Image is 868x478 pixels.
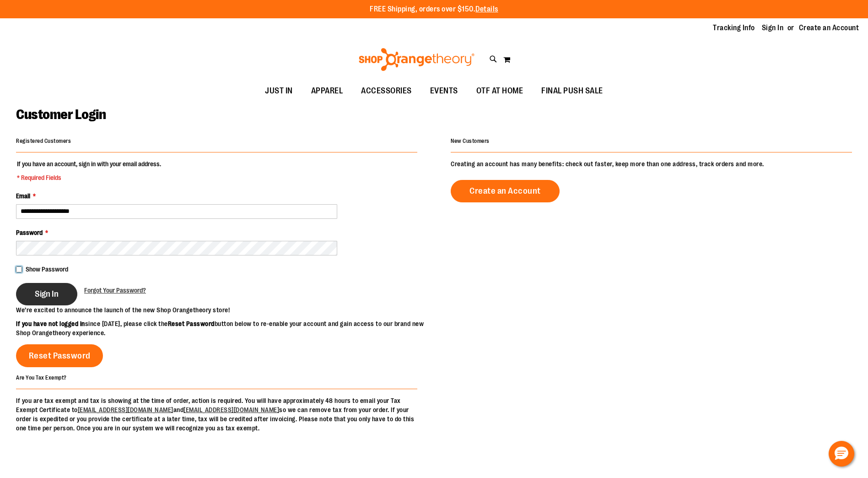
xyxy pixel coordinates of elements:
span: FINAL PUSH SALE [541,81,603,101]
span: APPAREL [311,81,343,101]
a: Details [475,5,498,13]
a: Tracking Info [713,23,755,33]
strong: Are You Tax Exempt? [16,374,67,380]
a: Create an Account [451,180,560,202]
img: Shop Orangetheory [357,48,476,71]
a: [EMAIL_ADDRESS][DOMAIN_NAME] [183,406,279,413]
span: Create an Account [469,186,541,196]
span: OTF AT HOME [476,81,523,101]
button: Hello, have a question? Let’s chat. [829,441,854,467]
a: ACCESSORIES [352,81,421,102]
a: Sign In [762,23,784,33]
strong: Reset Password [168,320,215,327]
span: Email [16,192,30,200]
span: Sign In [35,289,59,299]
p: If you are tax exempt and tax is showing at the time of order, action is required. You will have ... [16,396,417,433]
a: Create an Account [799,23,859,33]
strong: New Customers [451,138,490,144]
span: Customer Login [16,107,106,122]
span: ACCESSORIES [361,81,412,101]
span: Forgot Your Password? [84,287,146,294]
span: Show Password [26,266,68,273]
a: Forgot Your Password? [84,286,146,295]
span: Reset Password [29,351,91,361]
span: Password [16,229,43,236]
p: We’re excited to announce the launch of the new Shop Orangetheory store! [16,305,434,315]
span: JUST IN [265,81,293,101]
span: * Required Fields [17,173,161,182]
p: FREE Shipping, orders over $150. [370,4,498,15]
a: APPAREL [302,81,352,102]
span: EVENTS [430,81,458,101]
button: Sign In [16,283,77,305]
p: Creating an account has many benefits: check out faster, keep more than one address, track orders... [451,159,852,168]
a: EVENTS [421,81,467,102]
strong: If you have not logged in [16,320,85,327]
a: JUST IN [256,81,302,102]
a: Reset Password [16,344,103,367]
a: FINAL PUSH SALE [532,81,612,102]
a: OTF AT HOME [467,81,533,102]
legend: If you have an account, sign in with your email address. [16,159,162,182]
strong: Registered Customers [16,138,71,144]
a: [EMAIL_ADDRESS][DOMAIN_NAME] [78,406,173,413]
p: since [DATE], please click the button below to re-enable your account and gain access to our bran... [16,319,434,337]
